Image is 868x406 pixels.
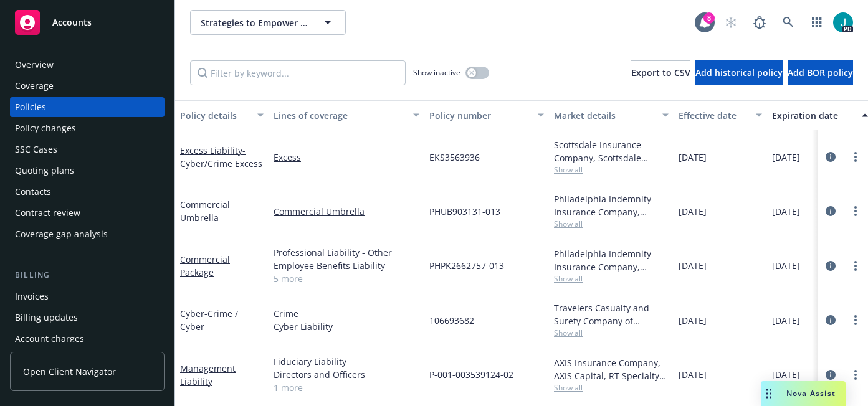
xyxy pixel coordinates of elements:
[274,272,419,285] a: 5 more
[274,355,419,368] a: Fiduciary Liability
[554,382,669,393] span: Show all
[413,67,460,78] span: Show inactive
[772,109,854,122] div: Expiration date
[679,205,707,218] span: [DATE]
[180,199,230,224] a: Commercial Umbrella
[10,97,165,117] a: Policies
[180,144,262,169] a: Excess Liability
[23,365,116,378] span: Open Client Navigator
[15,97,46,117] div: Policies
[761,381,846,406] button: Nova Assist
[679,314,707,327] span: [DATE]
[15,224,108,244] div: Coverage gap analysis
[554,273,669,284] span: Show all
[823,149,838,164] a: circleInformation
[180,109,250,122] div: Policy details
[823,204,838,219] a: circleInformation
[823,367,838,382] a: circleInformation
[554,328,669,338] span: Show all
[15,76,54,96] div: Coverage
[180,308,238,333] a: Cyber
[274,109,406,122] div: Lines of coverage
[674,100,767,130] button: Effective date
[833,12,853,32] img: photo
[772,205,800,218] span: [DATE]
[554,356,669,382] div: AXIS Insurance Company, AXIS Capital, RT Specialty Insurance Services, LLC (RSG Specialty, LLC)
[15,55,54,75] div: Overview
[772,314,800,327] span: [DATE]
[175,100,269,130] button: Policy details
[788,67,853,78] span: Add BOR policy
[848,313,863,328] a: more
[15,308,78,328] div: Billing updates
[15,118,76,138] div: Policy changes
[848,258,863,273] a: more
[201,16,308,29] span: Strategies to Empower People, Inc.
[274,307,419,320] a: Crime
[10,286,165,306] a: Invoices
[703,12,715,24] div: 8
[274,205,419,218] a: Commercial Umbrella
[786,388,836,399] span: Nova Assist
[695,67,783,78] span: Add historical policy
[823,313,838,328] a: circleInformation
[274,368,419,381] a: Directors and Officers
[10,139,165,159] a: SSC Cases
[776,10,801,35] a: Search
[10,308,165,328] a: Billing updates
[804,10,829,35] a: Switch app
[554,109,655,122] div: Market details
[10,118,165,138] a: Policy changes
[190,10,346,35] button: Strategies to Empower People, Inc.
[274,320,419,333] a: Cyber Liability
[429,205,500,218] span: PHUB903131-013
[554,247,669,273] div: Philadelphia Indemnity Insurance Company, [GEOGRAPHIC_DATA] Insurance Companies
[10,161,165,181] a: Quoting plans
[10,269,165,281] div: Billing
[10,5,165,40] a: Accounts
[554,219,669,229] span: Show all
[274,151,419,164] a: Excess
[10,76,165,96] a: Coverage
[274,246,419,259] a: Professional Liability - Other
[679,259,707,272] span: [DATE]
[15,203,80,223] div: Contract review
[10,55,165,75] a: Overview
[180,362,236,387] a: Management Liability
[631,60,690,85] button: Export to CSV
[761,381,776,406] div: Drag to move
[10,182,165,202] a: Contacts
[788,60,853,85] button: Add BOR policy
[429,259,504,272] span: PHPK2662757-013
[190,60,406,85] input: Filter by keyword...
[679,109,748,122] div: Effective date
[180,308,238,333] span: - Crime / Cyber
[554,192,669,219] div: Philadelphia Indemnity Insurance Company, [GEOGRAPHIC_DATA] Insurance Companies
[10,224,165,244] a: Coverage gap analysis
[15,139,57,159] div: SSC Cases
[424,100,549,130] button: Policy number
[15,182,51,202] div: Contacts
[554,301,669,328] div: Travelers Casualty and Surety Company of America, Travelers Insurance, RT Specialty Insurance Ser...
[695,60,783,85] button: Add historical policy
[180,253,230,278] a: Commercial Package
[679,151,707,164] span: [DATE]
[15,286,49,306] div: Invoices
[269,100,424,130] button: Lines of coverage
[15,161,74,181] div: Quoting plans
[554,138,669,164] div: Scottsdale Insurance Company, Scottsdale Insurance Company (Nationwide), RT Specialty Insurance S...
[274,381,419,394] a: 1 more
[848,149,863,164] a: more
[549,100,674,130] button: Market details
[679,368,707,381] span: [DATE]
[15,329,84,349] div: Account charges
[772,368,800,381] span: [DATE]
[429,368,513,381] span: P-001-003539124-02
[772,259,800,272] span: [DATE]
[848,367,863,382] a: more
[554,164,669,175] span: Show all
[772,151,800,164] span: [DATE]
[848,204,863,219] a: more
[429,151,480,164] span: EKS3563936
[429,314,474,327] span: 106693682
